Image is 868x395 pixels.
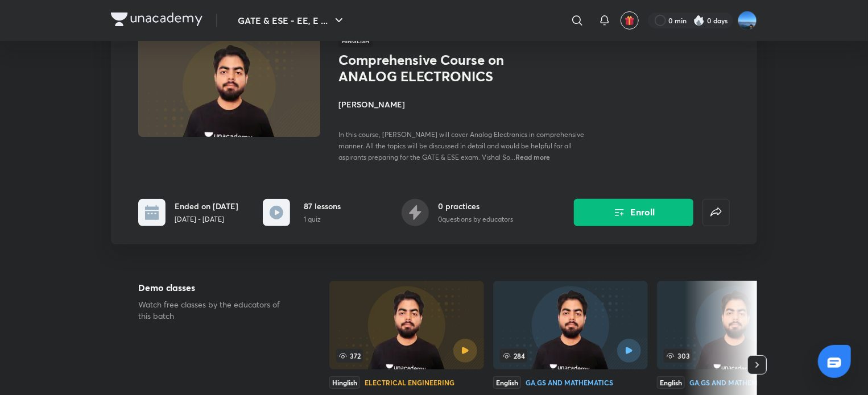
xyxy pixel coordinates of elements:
span: Hinglish [338,35,373,47]
img: avatar [625,15,635,26]
p: [DATE] - [DATE] [175,214,238,224]
a: Company Logo [111,13,202,29]
div: Hinglish [329,376,360,389]
button: false [702,199,730,226]
span: In this course, [PERSON_NAME] will cover Analog Electronics in comprehensive manner. All the topi... [338,130,584,161]
span: 303 [664,349,692,363]
h4: [PERSON_NAME] [338,98,593,110]
div: GA,GS and Mathematics [526,379,613,386]
h5: Demo classes [138,281,293,294]
img: Thumbnail [137,34,322,138]
span: 372 [336,349,363,363]
span: Read more [515,152,550,161]
p: 0 questions by educators [438,214,513,224]
button: GATE & ESE - EE, E ... [231,9,353,32]
div: English [657,376,685,389]
img: Sanjay Kalita [738,11,757,30]
p: Watch free classes by the educators of this batch [138,299,293,322]
h6: Ended on [DATE] [175,200,238,212]
h6: 87 lessons [304,200,341,212]
h6: 0 practices [438,200,513,212]
div: Electrical Engineering [365,379,454,386]
button: Enroll [574,199,693,226]
h1: Comprehensive Course on ANALOG ELECTRONICS [338,52,524,85]
button: avatar [621,11,639,30]
span: 284 [500,349,527,363]
img: streak [693,15,705,26]
div: English [493,376,521,389]
p: 1 quiz [304,214,341,224]
img: Company Logo [111,13,202,26]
